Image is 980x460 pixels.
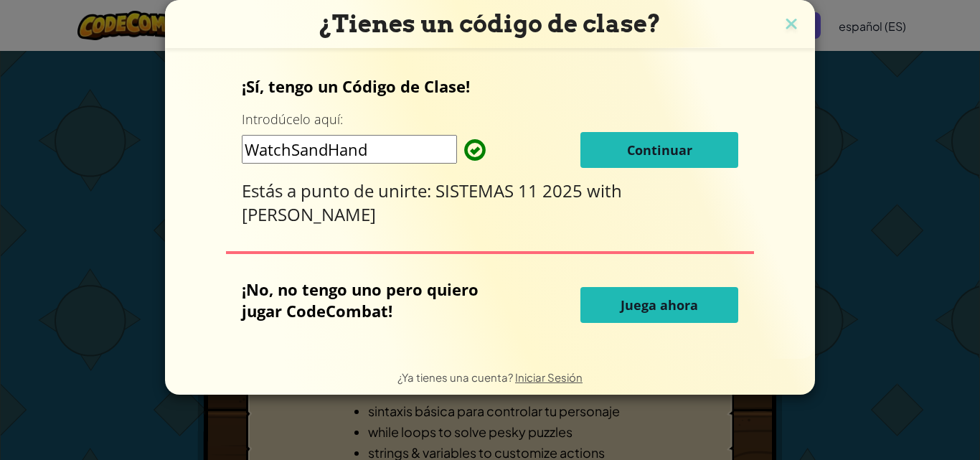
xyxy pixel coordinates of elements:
[435,179,587,202] span: SISTEMAS 11 2025
[627,141,692,159] span: Continuar
[515,370,583,384] a: Iniciar Sesión
[242,75,739,97] p: ¡Sí, tengo un Código de Clase!
[587,179,622,202] span: with
[782,14,801,36] img: close icon
[242,111,343,128] label: Introdúcelo aquí:
[319,9,661,38] span: ¿Tienes un código de clase?
[242,179,435,202] span: Estás a punto de unirte:
[242,202,376,226] span: [PERSON_NAME]
[242,278,509,321] p: ¡No, no tengo uno pero quiero jugar CodeCombat!
[580,132,738,168] button: Continuar
[621,296,698,314] span: Juega ahora
[580,287,738,323] button: Juega ahora
[397,370,515,384] span: ¿Ya tienes una cuenta?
